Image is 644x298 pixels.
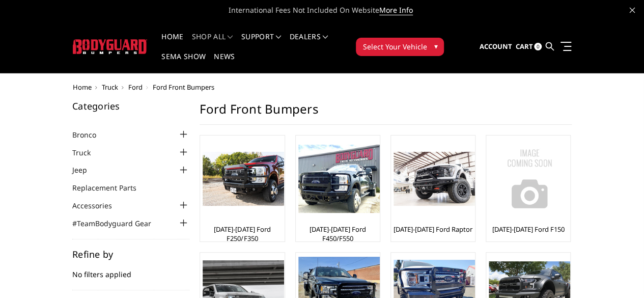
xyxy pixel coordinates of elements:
[241,33,282,53] a: Support
[72,147,103,158] a: Truck
[489,138,568,220] a: No Image
[200,101,572,125] h1: Ford Front Bumpers
[290,33,328,53] a: Dealers
[356,38,444,56] button: Select Your Vehicle
[534,43,542,50] span: 0
[515,42,533,51] span: Cart
[479,33,512,61] a: Account
[515,33,542,61] a: Cart 0
[72,250,189,259] h5: Refine by
[161,53,206,73] a: SEMA Show
[72,218,164,229] a: #TeamBodyguard Gear
[214,53,235,73] a: News
[192,33,233,53] a: shop all
[298,225,377,243] a: [DATE]-[DATE] Ford F450/F550
[479,42,512,51] span: Account
[72,165,100,175] a: Jeep
[72,250,189,290] div: No filters applied
[394,225,472,234] a: [DATE]-[DATE] Ford Raptor
[203,225,282,243] a: [DATE]-[DATE] Ford F250/F350
[72,200,125,211] a: Accessories
[72,129,109,140] a: Bronco
[73,83,92,92] a: Home
[492,225,565,234] a: [DATE]-[DATE] Ford F150
[72,101,189,111] h5: Categories
[434,41,437,51] span: ▾
[73,39,148,54] img: BODYGUARD BUMPERS
[128,83,143,92] a: Ford
[153,83,214,92] span: Ford Front Bumpers
[379,5,413,15] a: More Info
[489,138,570,220] img: No Image
[362,41,427,52] span: Select Your Vehicle
[102,83,118,92] a: Truck
[161,33,183,53] a: Home
[72,182,149,193] a: Replacement Parts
